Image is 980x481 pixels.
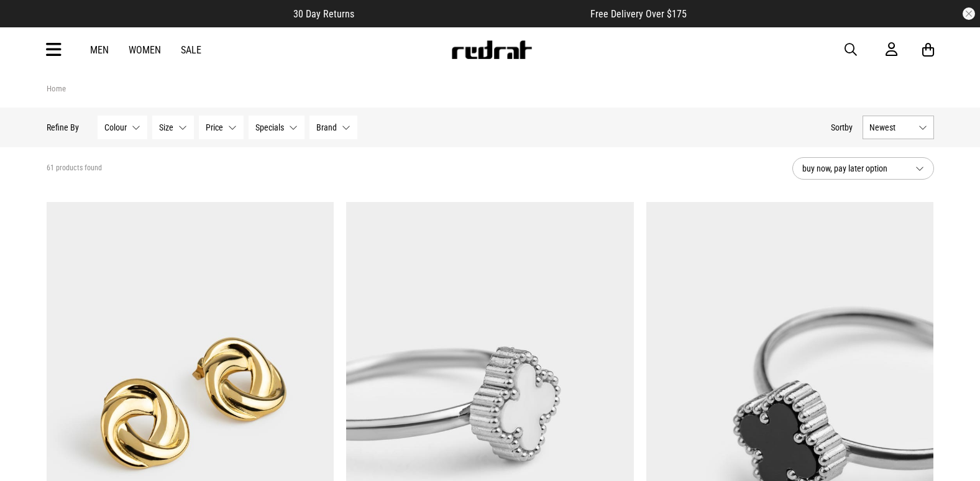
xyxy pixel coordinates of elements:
span: Newest [869,122,914,132]
span: Free Delivery Over $175 [590,8,687,20]
button: buy now, pay later option [792,157,934,180]
button: Sortby [831,120,853,135]
span: 61 products found [47,163,102,173]
button: Price [199,116,244,139]
span: Brand [316,122,337,132]
a: Home [47,84,66,93]
a: Sale [181,44,201,56]
button: Size [152,116,194,139]
button: Brand [309,116,357,139]
button: Specials [249,116,305,139]
a: Men [90,44,109,56]
button: Colour [98,116,147,139]
span: by [845,122,853,132]
span: Colour [104,122,127,132]
span: Size [159,122,173,132]
a: Women [129,44,161,56]
iframe: Customer reviews powered by Trustpilot [379,7,566,20]
span: 30 Day Returns [293,8,354,20]
img: Redrat logo [451,40,533,59]
span: buy now, pay later option [802,161,905,176]
span: Specials [255,122,284,132]
span: Price [206,122,223,132]
p: Refine By [47,122,79,132]
button: Newest [863,116,934,139]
